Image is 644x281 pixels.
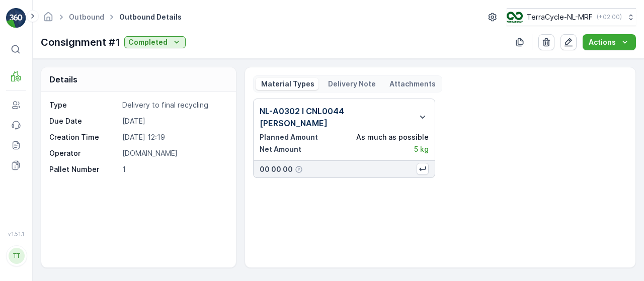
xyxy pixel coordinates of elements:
p: 00 00 00 [260,164,293,174]
p: NL-A0302 I CNL0044 [PERSON_NAME] [260,105,413,129]
img: logo [6,8,26,28]
span: Outbound Details [117,12,184,22]
p: Pallet Number [49,164,118,174]
p: Material Types [260,79,314,89]
div: Help Tooltip Icon [295,165,303,173]
p: Creation Time [49,132,118,142]
a: Outbound [69,13,104,21]
p: Due Date [49,116,118,126]
p: Delivery to final recycling [122,100,225,110]
p: Consignment #1 [41,35,120,50]
a: Homepage [43,15,54,24]
button: Actions [583,34,636,50]
p: Delivery Note [327,79,376,89]
p: TerraCycle-NL-MRF [527,12,593,22]
button: TerraCycle-NL-MRF(+02:00) [507,8,636,26]
p: Type [49,100,118,110]
p: Planned Amount [260,132,318,142]
p: Actions [589,37,616,47]
p: Details [49,73,77,85]
p: [DATE] 12:19 [122,132,225,142]
p: ( +02:00 ) [597,13,622,21]
p: Attachments [388,79,436,89]
button: Completed [124,36,186,48]
div: TT [9,248,25,264]
p: Completed [128,37,168,47]
p: As much as possible [356,132,429,142]
span: v 1.51.1 [6,231,26,237]
button: TT [6,239,26,273]
p: [DOMAIN_NAME] [122,148,225,158]
p: 5 kg [414,144,429,154]
p: Net Amount [260,144,301,154]
img: TC_v739CUj.png [507,12,523,23]
p: 1 [122,164,225,174]
p: [DATE] [122,116,225,126]
p: Operator [49,148,118,158]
